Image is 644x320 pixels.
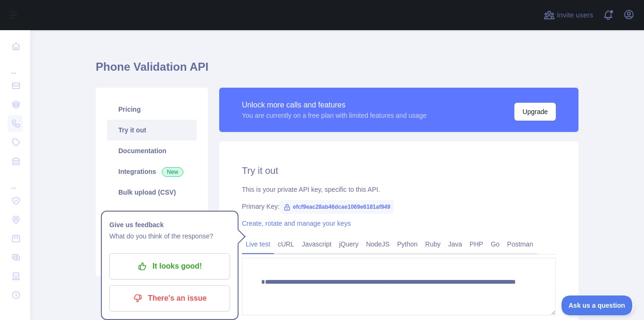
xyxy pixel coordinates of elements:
[96,59,578,82] h1: Phone Validation API
[162,167,183,177] span: New
[242,237,274,252] a: Live test
[109,253,230,279] button: It looks good!
[242,220,351,227] a: Create, rotate and manage your keys
[335,237,362,252] a: jQuery
[274,237,298,252] a: cURL
[466,237,487,252] a: PHP
[8,172,23,190] div: ...
[107,99,197,120] a: Pricing
[504,237,537,252] a: Postman
[107,182,197,203] a: Bulk upload (CSV)
[8,57,23,75] div: ...
[107,161,197,182] a: Integrations New
[109,285,230,312] button: There's an issue
[242,202,556,211] div: Primary Key:
[242,185,556,194] div: This is your private API key, specific to this API.
[445,237,466,252] a: Java
[242,111,427,120] div: You are currently on a free plan with limited features and usage
[561,295,635,315] iframe: Toggle Customer Support
[487,237,504,252] a: Go
[116,290,223,306] p: There's an issue
[514,103,556,121] button: Upgrade
[107,140,197,161] a: Documentation
[109,230,230,242] p: What do you think of the response?
[421,237,445,252] a: Ruby
[107,203,197,223] a: Usage
[107,120,197,140] a: Try it out
[393,237,421,252] a: Python
[298,237,335,252] a: Javascript
[242,99,427,111] div: Unlock more calls and features
[242,164,556,177] h2: Try it out
[557,10,593,21] span: Invite users
[109,219,230,230] h1: Give us feedback
[116,258,223,274] p: It looks good!
[362,237,393,252] a: NodeJS
[280,200,394,214] span: efcf9eac28ab46dcae1069e6181af949
[542,8,595,23] button: Invite users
